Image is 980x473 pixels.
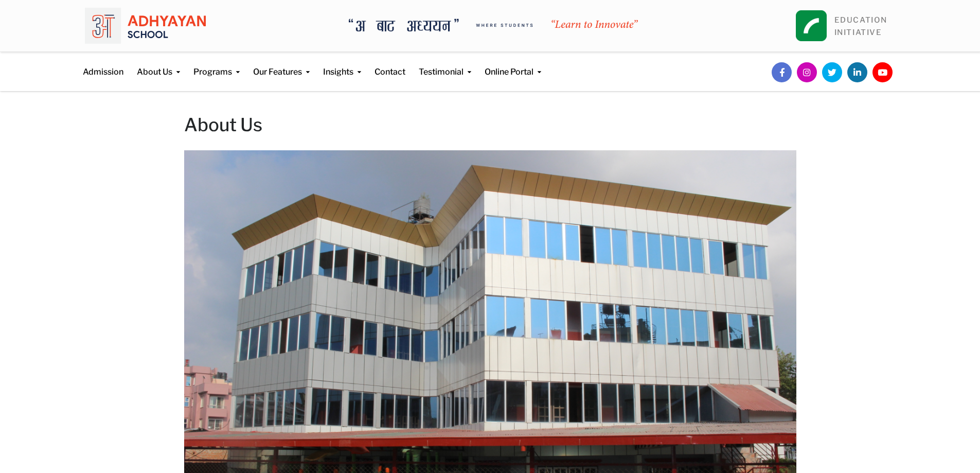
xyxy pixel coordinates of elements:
a: EDUCATIONINITIATIVE [834,15,887,37]
a: Insights [323,52,361,78]
a: Our Features [253,52,310,78]
a: About Us [137,52,180,78]
a: Testimonial [419,52,471,78]
a: Programs [193,52,240,78]
img: logo [85,8,206,44]
img: square_leapfrog [796,10,827,41]
a: Admission [83,52,123,78]
a: Online Portal [485,52,541,78]
img: A Bata Adhyayan where students learn to Innovate [349,19,638,32]
a: Contact [375,52,405,78]
h2: About Us [184,112,796,137]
